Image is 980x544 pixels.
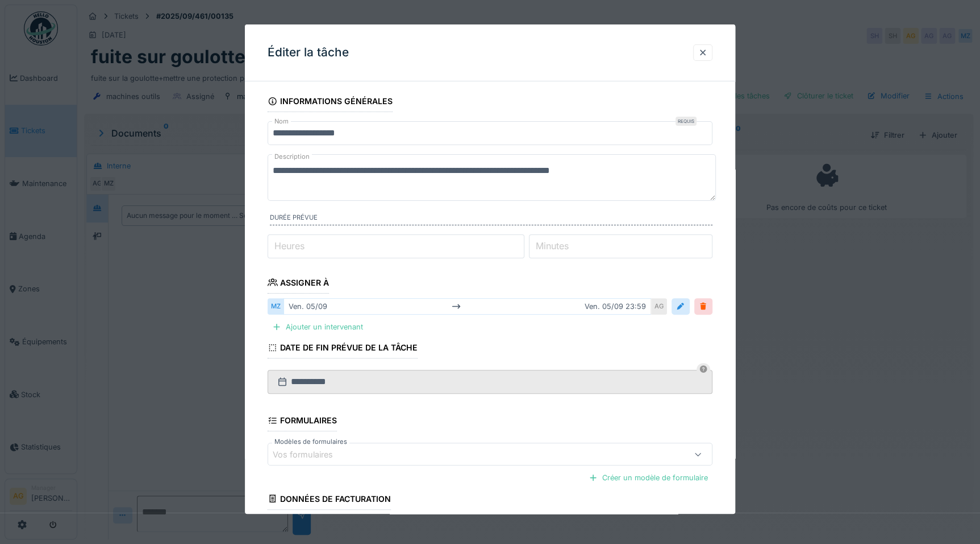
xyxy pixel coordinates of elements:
div: ven. 05/09 ven. 05/09 23:59 [283,298,651,315]
div: Informations générales [268,93,393,112]
div: Assigner à [268,274,329,294]
label: Nom [272,117,291,126]
label: Description [272,150,312,164]
label: Heures [272,239,307,253]
h3: Éditer la tâche [268,46,349,60]
div: Ajouter un intervenant [268,319,368,335]
div: Date de fin prévue de la tâche [268,339,418,358]
div: Formulaires [268,412,337,431]
div: Vos formulaires [273,448,349,461]
label: Minutes [533,239,571,253]
div: AG [651,298,667,315]
label: Modèles de formulaires [272,438,349,447]
div: Données de facturation [268,491,391,510]
div: MZ [268,298,283,315]
div: Requis [675,117,697,126]
label: Durée prévue [270,213,712,225]
div: Créer un modèle de formulaire [584,471,712,486]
